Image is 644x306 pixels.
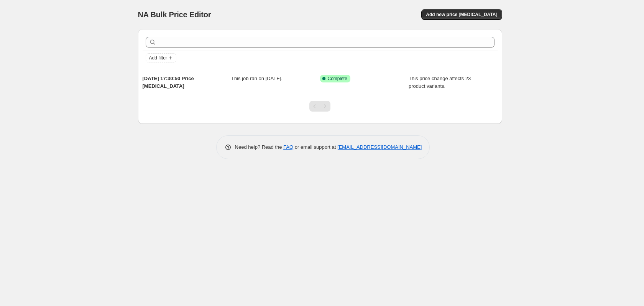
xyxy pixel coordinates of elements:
[309,101,330,112] nav: Pagination
[283,144,293,150] a: FAQ
[138,10,211,19] span: NA Bulk Price Editor
[143,76,194,89] span: [DATE] 17:30:50 Price [MEDICAL_DATA]
[235,144,284,150] span: Need help? Read the
[409,76,471,89] span: This price change affects 23 product variants.
[328,76,347,82] span: Complete
[146,53,176,63] button: Add filter
[421,9,502,20] button: Add new price [MEDICAL_DATA]
[149,55,167,61] span: Add filter
[231,76,283,81] span: This job ran on [DATE].
[337,144,422,150] a: [EMAIL_ADDRESS][DOMAIN_NAME]
[426,12,497,18] span: Add new price [MEDICAL_DATA]
[293,144,337,150] span: or email support at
